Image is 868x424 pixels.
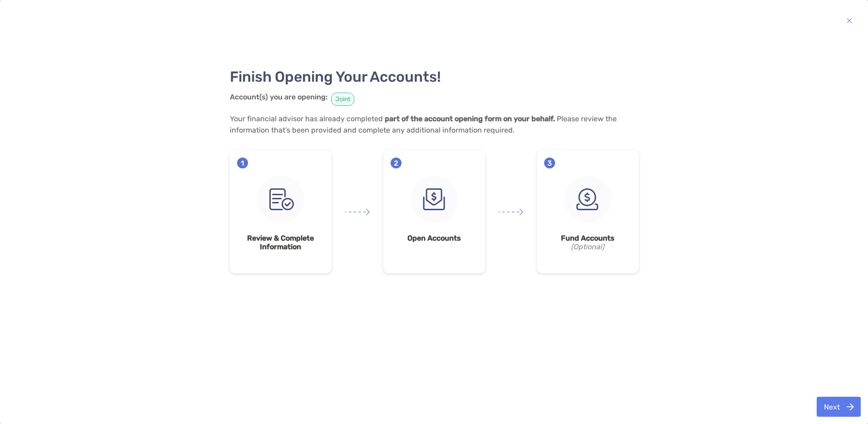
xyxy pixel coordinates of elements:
[544,158,555,168] span: 3
[230,113,639,136] p: Your financial advisor has already completed Please review the information that’s been provided a...
[391,158,402,168] span: 2
[817,397,861,417] button: Next
[385,114,555,123] strong: part of the account opening form on your behalf.
[499,208,523,216] img: arrow
[230,68,639,85] h3: Finish Opening Your Accounts!
[345,208,370,216] img: arrow
[257,176,304,223] img: step
[391,234,478,242] strong: Open Accounts
[411,176,458,223] img: step
[564,176,611,223] img: step
[544,242,631,251] i: (Optional)
[331,93,354,106] span: Joint
[230,93,327,101] strong: Account(s) you are opening:
[237,158,248,168] span: 1
[847,403,854,410] img: button icon
[847,15,852,26] img: button icon
[237,234,324,251] strong: Review & Complete Information
[544,234,631,242] strong: Fund Accounts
